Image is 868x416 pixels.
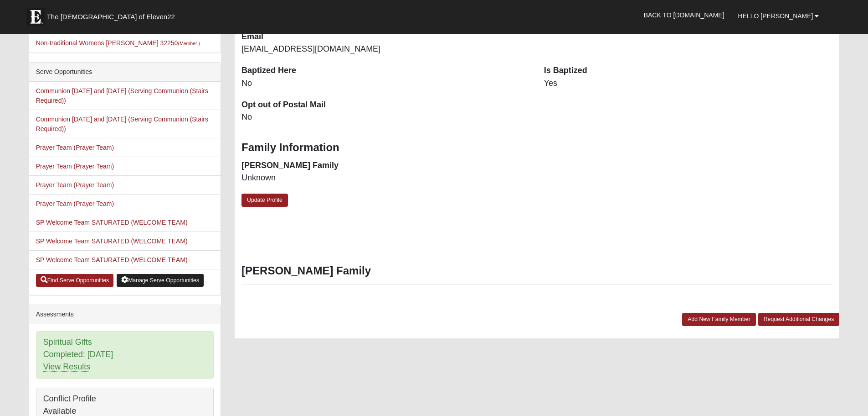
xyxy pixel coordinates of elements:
[29,305,221,324] div: Assessments
[36,219,188,226] a: SP Welcome Team SATURATED (WELCOME TEAM)
[637,4,731,26] a: Back to [DOMAIN_NAME]
[241,141,832,154] h3: Family Information
[241,43,530,55] dd: [EMAIL_ADDRESS][DOMAIN_NAME]
[241,160,530,172] dt: [PERSON_NAME] Family
[22,3,204,26] a: The [DEMOGRAPHIC_DATA] of Eleven22
[738,12,813,20] span: Hello [PERSON_NAME]
[36,256,188,263] a: SP Welcome Team SATURATED (WELCOME TEAM)
[36,332,213,378] div: Spiritual Gifts Completed: [DATE]
[241,111,530,123] dd: No
[36,144,114,151] a: Prayer Team (Prayer Team)
[241,264,832,278] h3: [PERSON_NAME] Family
[36,200,114,207] a: Prayer Team (Prayer Team)
[241,194,288,207] a: Update Profile
[47,12,175,21] span: The [DEMOGRAPHIC_DATA] of Eleven22
[36,116,208,132] a: Communion [DATE] and [DATE] (Serving Communion (Stairs Required))
[241,65,530,77] dt: Baptized Here
[36,163,114,170] a: Prayer Team (Prayer Team)
[682,313,756,326] a: Add New Family Member
[29,63,221,82] div: Serve Opportunities
[731,5,826,27] a: Hello [PERSON_NAME]
[26,8,45,26] img: Eleven22 logo
[758,313,840,326] a: Request Additional Changes
[178,41,200,46] small: (Member )
[36,87,208,104] a: Communion [DATE] and [DATE] (Serving Communion (Stairs Required))
[241,172,530,184] dd: Unknown
[117,274,204,287] a: Manage Serve Opportunities
[544,78,833,90] dd: Yes
[36,181,114,189] a: Prayer Team (Prayer Team)
[36,39,200,47] a: Non-traditional Womens [PERSON_NAME] 32250(Member )
[544,65,833,77] dt: Is Baptized
[36,274,114,287] a: Find Serve Opportunities
[241,99,530,111] dt: Opt out of Postal Mail
[241,31,530,43] dt: Email
[241,78,530,90] dd: No
[36,237,188,245] a: SP Welcome Team SATURATED (WELCOME TEAM)
[43,362,91,372] a: View Results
